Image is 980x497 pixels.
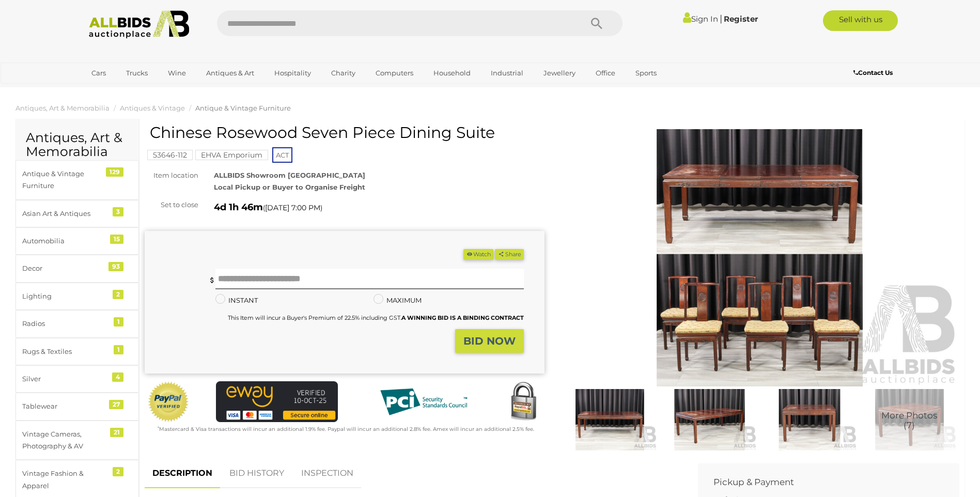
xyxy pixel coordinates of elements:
[119,65,154,82] a: Trucks
[263,204,322,212] span: ( )
[374,294,422,306] label: MAXIMUM
[114,317,123,327] div: 1
[563,389,657,450] img: Chinese Rosewood Seven Piece Dining Suite
[463,249,493,260] button: Watch
[113,290,123,299] div: 2
[853,67,895,79] a: Contact Us
[22,290,107,302] div: Lighting
[268,65,318,82] a: Hospitality
[150,124,542,141] h1: Chinese Rosewood Seven Piece Dining Suite
[862,389,957,450] a: More Photos(7)
[862,389,957,450] img: Chinese Rosewood Seven Piece Dining Suite
[589,65,622,82] a: Office
[720,13,722,24] span: |
[114,345,123,354] div: 1
[113,207,123,216] div: 3
[22,208,107,220] div: Asian Art & Antiques
[147,381,190,423] img: Official PayPal Seal
[110,235,123,244] div: 15
[106,167,123,177] div: 129
[265,203,320,212] span: [DATE] 7:00 PM
[853,69,893,76] b: Contact Us
[15,283,139,310] a: Lighting 2
[195,104,291,112] a: Antique & Vintage Furniture
[762,389,857,450] img: Chinese Rosewood Seven Piece Dining Suite
[228,314,524,321] small: This Item will incur a Buyer's Premium of 22.5% including GST.
[22,235,107,247] div: Automobilia
[158,426,534,432] small: Mastercard & Visa transactions will incur an additional 1.9% fee. Paypal will incur an additional...
[22,400,107,412] div: Tablewear
[137,199,206,211] div: Set to close
[22,373,107,385] div: Silver
[195,150,268,160] mark: EHVA Emporium
[571,10,623,36] button: Search
[683,14,718,24] a: Sign In
[112,372,123,382] div: 4
[113,467,123,476] div: 2
[22,318,107,330] div: Radios
[15,365,139,393] a: Silver 4
[22,346,107,358] div: Rugs & Textiles
[495,249,523,260] button: Share
[161,65,193,82] a: Wine
[22,428,107,453] div: Vintage Cameras, Photography & AV
[401,314,524,321] b: A WINNING BID IS A BINDING CONTRACT
[216,381,338,422] img: eWAY Payment Gateway
[15,310,139,337] a: Radios 1
[215,294,258,306] label: INSTANT
[881,411,937,430] span: More Photos (7)
[713,477,928,487] h2: Pickup & Payment
[15,160,139,200] a: Antique & Vintage Furniture 129
[503,381,544,423] img: Secured by Rapid SSL
[22,168,107,192] div: Antique & Vintage Furniture
[324,65,362,82] a: Charity
[145,458,220,489] a: DESCRIPTION
[15,393,139,420] a: Tablewear 27
[108,262,123,271] div: 93
[369,65,420,82] a: Computers
[662,389,757,450] img: Chinese Rosewood Seven Piece Dining Suite
[22,468,107,492] div: Vintage Fashion & Apparel
[15,200,139,227] a: Asian Art & Antiques 3
[137,169,206,181] div: Item location
[560,129,960,387] img: Chinese Rosewood Seven Piece Dining Suite
[195,151,268,159] a: EHVA Emporium
[214,171,365,179] strong: ALLBIDS Showroom [GEOGRAPHIC_DATA]
[427,65,477,82] a: Household
[724,14,758,24] a: Register
[293,458,361,489] a: INSPECTION
[537,65,582,82] a: Jewellery
[22,262,107,274] div: Decor
[110,428,123,437] div: 21
[455,329,524,353] button: BID NOW
[15,104,110,112] a: Antiques, Art & Memorabilia
[214,201,263,213] strong: 4d 1h 46m
[15,255,139,282] a: Decor 93
[199,65,261,82] a: Antiques & Art
[15,421,139,460] a: Vintage Cameras, Photography & AV 21
[823,10,898,31] a: Sell with us
[120,104,185,112] a: Antiques & Vintage
[372,381,475,423] img: PCI DSS compliant
[222,458,292,489] a: BID HISTORY
[484,65,530,82] a: Industrial
[15,227,139,255] a: Automobilia 15
[85,82,172,99] a: [GEOGRAPHIC_DATA]
[147,151,193,159] a: 53646-112
[463,249,493,260] li: Watch this item
[26,131,129,159] h2: Antiques, Art & Memorabilia
[85,65,113,82] a: Cars
[463,335,516,347] strong: BID NOW
[272,147,292,163] span: ACT
[147,150,193,160] mark: 53646-112
[83,10,195,39] img: Allbids.com.au
[214,183,365,191] strong: Local Pickup or Buyer to Organise Freight
[15,338,139,365] a: Rugs & Textiles 1
[109,400,123,409] div: 27
[629,65,663,82] a: Sports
